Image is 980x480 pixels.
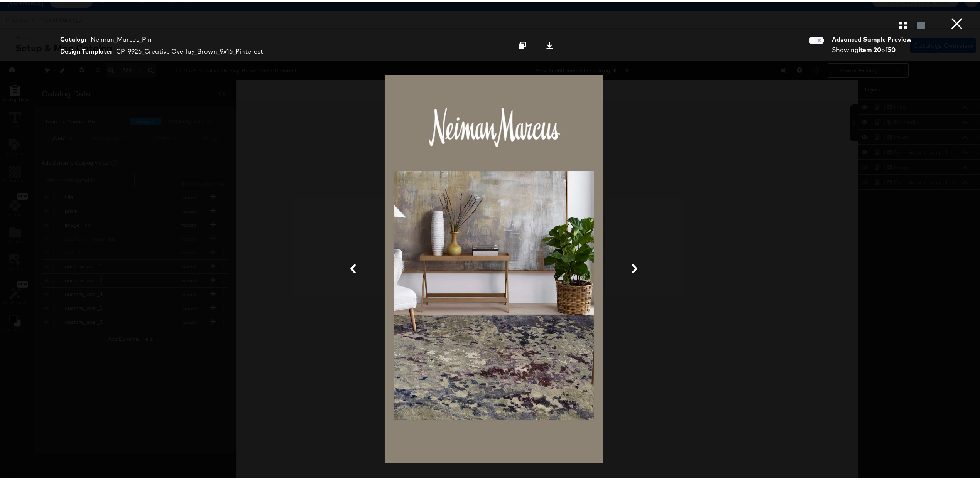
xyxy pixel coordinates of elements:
div: Neiman_Marcus_Pin [91,33,152,42]
div: Showing of [832,44,914,52]
strong: item 20 [858,44,881,52]
strong: 50 [888,44,896,52]
strong: Catalog: [60,33,86,42]
strong: Design Template: [60,45,112,54]
div: CP-9926_Creative Overlay_Brown_9x16_Pinterest [116,45,263,54]
div: Advanced Sample Preview [832,33,914,42]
